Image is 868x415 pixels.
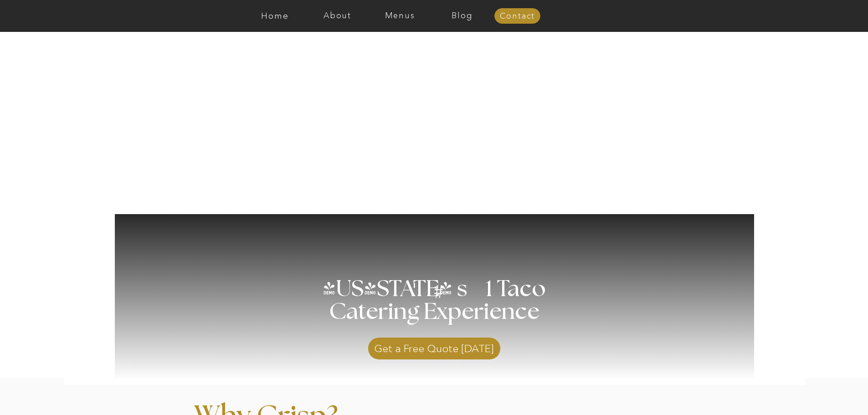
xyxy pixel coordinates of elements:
a: Get a Free Quote [DATE] [368,333,500,359]
h1: [US_STATE] s 1 Taco Catering Experience [318,278,551,346]
h3: ' [398,280,433,298]
a: Contact [494,12,540,21]
h3: # [414,283,466,309]
a: Blog [431,11,493,20]
a: Home [244,11,306,20]
a: About [306,11,369,20]
a: Menus [369,11,431,20]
